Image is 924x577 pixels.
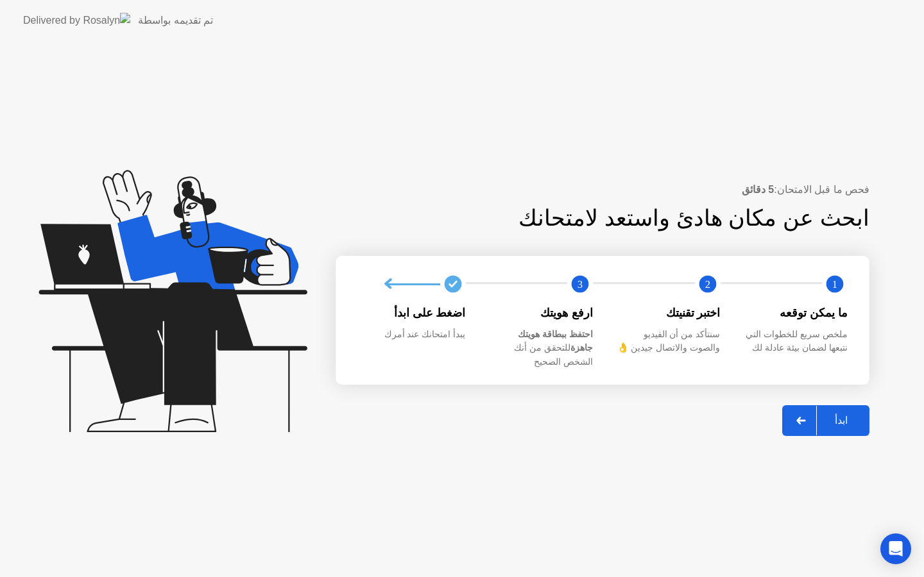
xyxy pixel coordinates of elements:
[817,414,866,426] div: ابدأ
[418,201,870,235] div: ابحث عن مكان هادئ واستعد لامتحانك
[742,184,774,195] b: 5 دقائق
[138,13,213,28] div: تم تقديمه بواسطة
[705,278,710,290] text: 2
[741,328,848,355] div: ملخص سريع للخطوات التي نتبعها لضمان بيئة عادلة لك
[518,329,593,353] b: احتفظ ببطاقة هويتك جاهزة
[359,328,466,342] div: يبدأ امتحانك عند أمرك
[782,405,869,436] button: ابدأ
[486,328,594,369] div: للتحقق من أنك الشخص الصحيح
[577,278,583,290] text: 3
[832,278,837,290] text: 1
[336,182,869,197] div: فحص ما قبل الامتحان:
[486,305,594,321] div: ارفع هويتك
[741,305,848,321] div: ما يمكن توقعه
[880,533,911,564] div: Open Intercom Messenger
[359,305,466,321] div: اضغط على ابدأ
[613,328,721,355] div: سنتأكد من أن الفيديو والصوت والاتصال جيدين 👌
[23,13,130,28] img: Delivered by Rosalyn
[613,305,721,321] div: اختبر تقنيتك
